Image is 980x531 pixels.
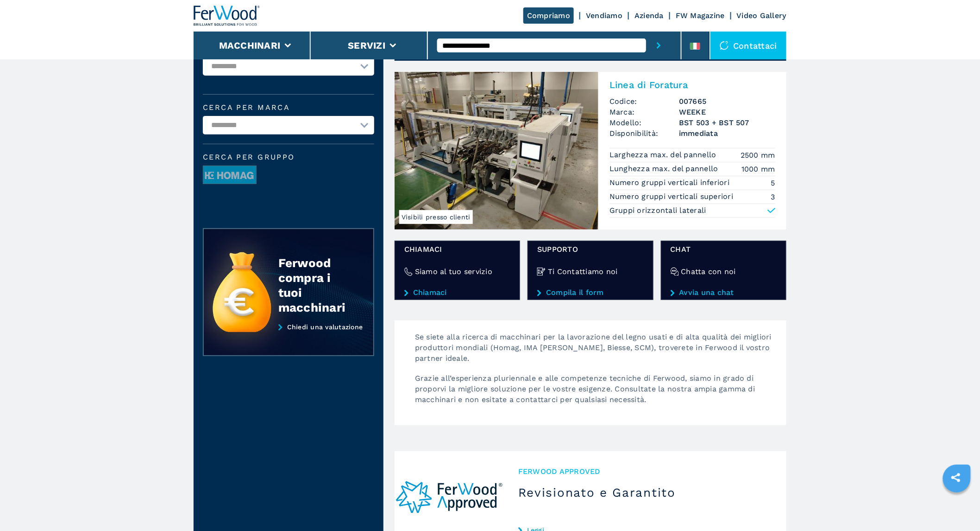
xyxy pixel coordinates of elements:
span: Supporto [537,244,643,255]
em: 1000 mm [741,164,775,174]
img: image [203,166,256,185]
span: Modello: [609,117,679,128]
p: Lunghezza max. del pannello [609,164,721,174]
a: Chiamaci [404,288,510,297]
img: Ti Contattiamo noi [537,268,546,276]
button: Macchinari [219,40,281,51]
p: Gruppi orizzontali laterali [609,205,706,216]
span: Cerca per Gruppo [203,154,374,161]
a: Avvia una chat [671,288,777,297]
a: Video Gallery [737,11,786,20]
p: Grazie all’esperienza pluriennale e alle competenze tecniche di Ferwood, siamo in grado di propor... [406,373,786,414]
img: Contattaci [720,41,729,50]
a: Azienda [634,11,664,20]
a: sharethis [944,466,967,489]
div: Contattaci [710,32,787,59]
a: Compriamo [523,7,574,24]
p: Numero gruppi verticali inferiori [609,178,732,188]
h4: Siamo al tuo servizio [415,266,492,277]
span: Disponibilità: [609,128,679,139]
span: Marca: [609,107,679,117]
img: Ferwood [194,6,260,26]
img: Chatta con noi [671,268,679,276]
h3: Revisionato e Garantito [518,485,772,500]
a: Linea di Foratura WEEKE BST 503 + BST 507Visibili presso clientiLinea di ForaturaCodice:007665Mar... [395,72,786,230]
p: Numero gruppi verticali superiori [609,192,736,202]
p: Se siete alla ricerca di macchinari per la lavorazione del legno usati e di alta qualità dei migl... [406,332,786,373]
span: Codice: [609,96,679,107]
h3: BST 503 + BST 507 [679,117,775,128]
h3: 007665 [679,96,775,107]
em: 2500 mm [741,150,775,160]
h4: Chatta con noi [681,266,736,277]
span: Visibili presso clienti [399,210,473,224]
h2: Linea di Foratura [609,79,775,90]
img: Linea di Foratura WEEKE BST 503 + BST 507 [395,72,598,230]
h3: WEEKE [679,107,775,117]
img: Siamo al tuo servizio [404,268,413,276]
span: Ferwood Approved [518,466,772,477]
label: Cerca per marca [203,104,374,111]
button: submit-button [646,32,672,59]
span: chat [671,244,777,255]
iframe: Chat [941,489,973,524]
p: Larghezza max. del pannello [609,150,719,160]
span: immediata [679,128,775,139]
button: Servizi [348,40,385,51]
a: Vendiamo [586,11,622,20]
div: Ferwood compra i tuoi macchinari [278,256,355,315]
span: Chiamaci [404,244,510,255]
a: Compila il form [537,288,643,297]
em: 5 [771,178,775,188]
h4: Ti Contattiamo noi [548,266,618,277]
em: 3 [771,192,775,202]
a: FW Magazine [676,11,725,20]
a: Chiedi una valutazione [203,323,374,357]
